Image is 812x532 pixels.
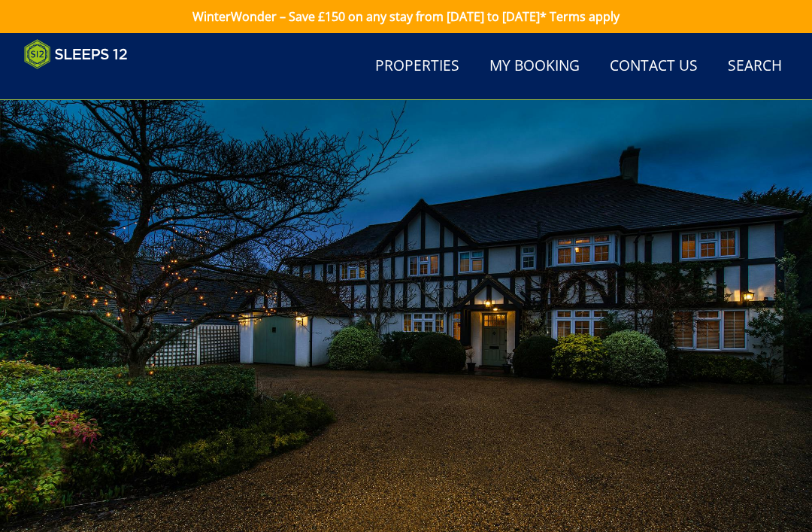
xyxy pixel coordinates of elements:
[24,39,128,69] img: Sleeps 12
[722,50,788,84] a: Search
[17,78,174,91] iframe: Customer reviews powered by Trustpilot
[369,50,465,84] a: Properties
[604,50,704,84] a: Contact Us
[483,50,586,84] a: My Booking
